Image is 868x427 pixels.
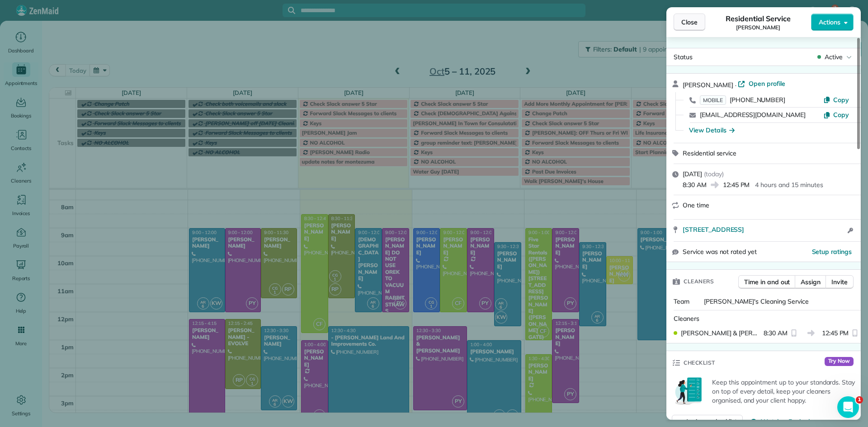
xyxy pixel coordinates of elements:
[704,170,724,178] span: ( today )
[822,328,849,338] span: 12:45 PM
[750,417,822,426] button: Watch a 5 min demo
[764,328,788,338] span: 8:30 AM
[700,95,726,105] span: MOBILE
[723,180,750,189] span: 12:45 PM
[801,277,821,286] span: Assign
[825,357,854,366] span: Try Now
[684,358,715,367] span: Checklist
[733,81,738,89] span: ·
[819,18,840,27] span: Actions
[744,277,790,286] span: Time in and out
[683,81,733,89] span: [PERSON_NAME]
[738,79,785,88] a: Open profile
[726,13,790,24] span: Residential Service
[823,95,849,104] button: Copy
[826,275,854,289] button: Invite
[856,396,863,404] span: 1
[674,14,705,31] button: Close
[700,111,806,119] a: [EMAIL_ADDRESS][DOMAIN_NAME]
[683,225,744,234] span: [STREET_ADDRESS]
[795,275,826,289] button: Assign
[812,248,852,256] span: Setup ratings
[685,417,737,426] span: Assign a checklist
[712,378,855,405] p: Keep this appointment up to your standards. Stay on top of every detail, keep your cleaners organ...
[755,180,823,189] p: 4 hours and 15 minutes
[738,275,796,289] button: Time in and out
[704,297,809,305] span: [PERSON_NAME]'s Cleaning Service
[833,111,849,119] span: Copy
[825,52,843,61] span: Active
[683,180,707,189] span: 8:30 AM
[700,95,785,104] a: MOBILE[PHONE_NUMBER]
[674,53,693,61] span: Status
[681,328,760,338] span: [PERSON_NAME] & [PERSON_NAME]
[837,396,859,418] iframe: Intercom live chat
[674,297,689,305] span: Team
[689,126,735,135] button: View Details
[833,96,849,104] span: Copy
[736,24,780,31] span: [PERSON_NAME]
[831,277,848,286] span: Invite
[684,277,714,286] span: Cleaners
[681,18,698,27] span: Close
[683,201,709,209] span: One time
[812,247,852,256] button: Setup ratings
[683,247,757,257] span: Service was not rated yet
[749,79,785,88] span: Open profile
[683,149,736,157] span: Residential service
[674,314,699,323] span: Cleaners
[683,225,845,234] a: [STREET_ADDRESS]
[823,110,849,119] button: Copy
[845,225,855,236] button: Open access information
[683,170,702,178] span: [DATE]
[761,417,822,426] span: Watch a 5 min demo
[730,96,785,104] span: [PHONE_NUMBER]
